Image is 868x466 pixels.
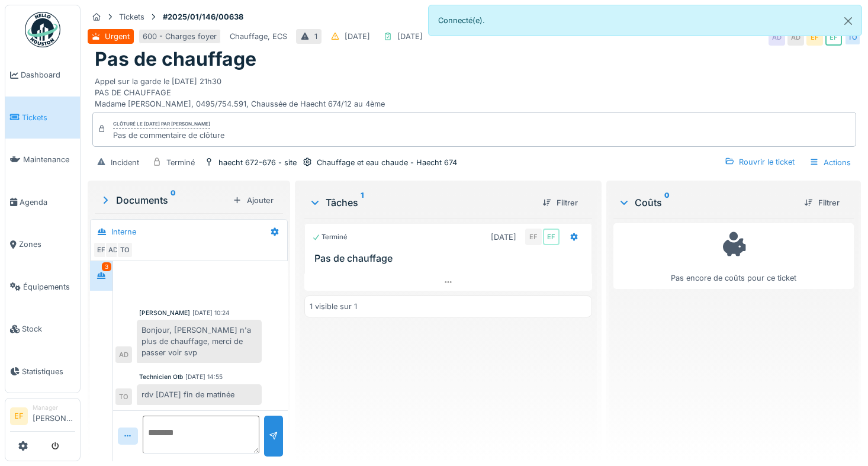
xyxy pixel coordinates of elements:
[787,29,804,46] div: AD
[139,308,190,317] div: [PERSON_NAME]
[5,139,80,181] a: Maintenance
[19,239,75,250] span: Zones
[769,29,785,46] div: AD
[5,308,80,351] a: Stock
[230,31,287,42] div: Chauffage, ECS
[111,157,139,168] div: Incident
[312,232,348,242] div: Terminé
[111,226,136,237] div: Interne
[309,195,533,210] div: Tâches
[310,301,357,312] div: 1 visible sur 1
[95,48,256,70] h1: Pas de chauffage
[22,366,75,377] span: Statistiques
[143,31,217,42] div: 600 - Charges foyer
[33,403,75,429] li: [PERSON_NAME]
[95,71,854,110] div: Appel sur la garde le [DATE] 21h30 PAS DE CHAUFFAGE Madame [PERSON_NAME], 0495/754.591, Chaussée ...
[664,195,670,210] sup: 0
[844,29,861,46] div: TO
[835,5,861,37] button: Close
[428,5,862,36] div: Connecté(e).
[345,31,370,42] div: [DATE]
[317,157,457,168] div: Chauffage et eau chaude - Haecht 674
[119,11,144,23] div: Tickets
[825,29,842,46] div: EF
[218,157,297,168] div: haecht 672-676 - site
[137,384,262,405] div: rdv [DATE] fin de matinée
[23,154,75,165] span: Maintenance
[538,195,583,211] div: Filtrer
[525,229,542,245] div: EF
[10,403,75,432] a: EF Manager[PERSON_NAME]
[93,242,110,258] div: EF
[99,193,228,207] div: Documents
[804,154,856,171] div: Actions
[621,229,846,284] div: Pas encore de coûts pour ce ticket
[139,372,183,381] div: Technicien Otb
[22,323,75,335] span: Stock
[5,54,80,97] a: Dashboard
[25,12,60,47] img: Badge_color-CXgf-gQk.svg
[102,262,111,271] div: 3
[115,388,132,405] div: TO
[185,372,223,381] div: [DATE] 14:55
[543,229,560,245] div: EF
[806,29,823,46] div: EF
[5,351,80,393] a: Statistiques
[33,403,75,412] div: Manager
[720,154,799,170] div: Rouvrir le ticket
[166,157,195,168] div: Terminé
[171,193,176,207] sup: 0
[314,253,587,264] h3: Pas de chauffage
[105,242,121,258] div: AD
[105,31,130,42] div: Urgent
[5,181,80,224] a: Agenda
[799,195,844,211] div: Filtrer
[10,407,28,425] li: EF
[491,232,516,243] div: [DATE]
[5,97,80,139] a: Tickets
[5,223,80,266] a: Zones
[158,11,248,23] strong: #2025/01/146/00638
[228,192,278,208] div: Ajouter
[117,242,133,258] div: TO
[361,195,364,210] sup: 1
[115,346,132,363] div: AD
[397,31,423,42] div: [DATE]
[192,308,230,317] div: [DATE] 10:24
[5,266,80,308] a: Équipements
[20,197,75,208] span: Agenda
[22,112,75,123] span: Tickets
[23,281,75,293] span: Équipements
[113,130,224,141] div: Pas de commentaire de clôture
[21,69,75,81] span: Dashboard
[137,320,262,364] div: Bonjour, [PERSON_NAME] n'a plus de chauffage, merci de passer voir svp
[113,120,210,128] div: Clôturé le [DATE] par [PERSON_NAME]
[618,195,795,210] div: Coûts
[314,31,317,42] div: 1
